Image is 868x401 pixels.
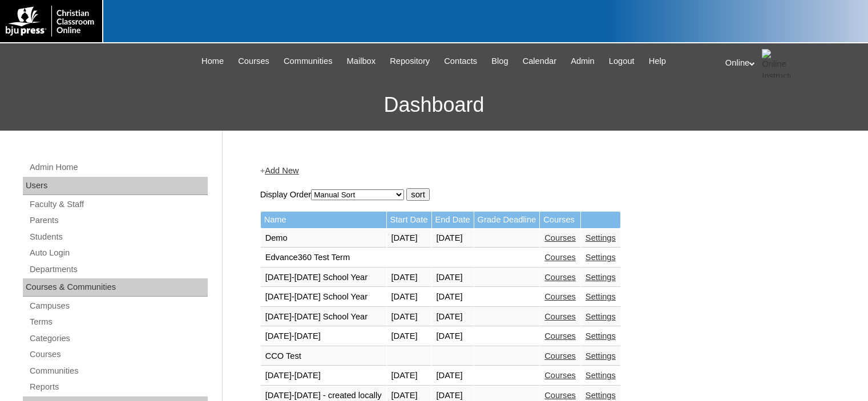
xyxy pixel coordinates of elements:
a: Repository [384,55,435,68]
span: Admin [571,55,595,68]
td: [DATE] [432,287,474,307]
a: Courses [232,55,275,68]
a: Help [643,55,672,68]
div: Online [725,49,857,78]
a: Terms [29,315,208,329]
a: Settings [586,253,616,262]
span: Contacts [444,55,477,68]
td: [DATE]-[DATE] [261,327,386,346]
td: [DATE] [432,327,474,346]
a: Admin [565,55,600,68]
td: [DATE] [432,366,474,386]
div: + [260,165,825,177]
a: Courses [544,351,576,361]
img: Online Instructor [762,49,790,78]
a: Auto Login [29,246,208,260]
a: Faculty & Staff [29,197,208,212]
input: sort [406,188,429,201]
h3: Dashboard [6,79,862,131]
form: Display Order [260,188,825,201]
a: Settings [586,233,616,242]
td: Demo [261,229,386,248]
a: Categories [29,331,208,346]
span: Blog [491,55,508,68]
td: [DATE]-[DATE] School Year [261,307,386,327]
td: Courses [540,212,580,228]
td: [DATE] [387,307,431,327]
span: Home [201,55,224,68]
a: Courses [29,347,208,362]
span: Repository [390,55,430,68]
td: End Date [432,212,474,228]
a: Mailbox [341,55,382,68]
a: Settings [586,371,616,380]
a: Communities [29,364,208,378]
td: [DATE] [432,307,474,327]
a: Contacts [438,55,483,68]
a: Home [196,55,229,68]
td: [DATE] [387,287,431,307]
a: Settings [586,273,616,282]
a: Settings [586,391,616,400]
a: Courses [544,391,576,400]
td: [DATE] [432,229,474,248]
a: Logout [603,55,640,68]
span: Logout [609,55,635,68]
a: Courses [544,292,576,301]
span: Courses [238,55,269,68]
td: [DATE] [387,327,431,346]
a: Courses [544,273,576,282]
a: Courses [544,253,576,262]
span: Help [649,55,666,68]
td: [DATE]-[DATE] School Year [261,287,386,307]
a: Reports [29,380,208,394]
a: Parents [29,213,208,228]
a: Campuses [29,299,208,313]
td: Name [261,212,386,228]
td: [DATE] [432,268,474,287]
td: Start Date [387,212,431,228]
a: Communities [278,55,338,68]
td: Grade Deadline [474,212,540,228]
a: Students [29,230,208,244]
a: Courses [544,312,576,321]
a: Courses [544,233,576,242]
a: Settings [586,351,616,361]
span: Mailbox [347,55,376,68]
td: Edvance360 Test Term [261,248,386,268]
a: Blog [486,55,514,68]
div: Users [23,177,208,195]
td: [DATE]-[DATE] School Year [261,268,386,287]
img: logo-white.png [6,6,96,37]
a: Admin Home [29,160,208,175]
a: Calendar [517,55,562,68]
a: Courses [544,331,576,341]
td: [DATE] [387,268,431,287]
div: Courses & Communities [23,278,208,297]
a: Courses [544,371,576,380]
a: Departments [29,262,208,277]
a: Settings [586,312,616,321]
td: [DATE] [387,366,431,386]
td: CCO Test [261,347,386,366]
span: Communities [284,55,333,68]
span: Calendar [523,55,556,68]
td: [DATE] [387,229,431,248]
a: Add New [265,166,298,175]
td: [DATE]-[DATE] [261,366,386,386]
a: Settings [586,331,616,341]
a: Settings [586,292,616,301]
